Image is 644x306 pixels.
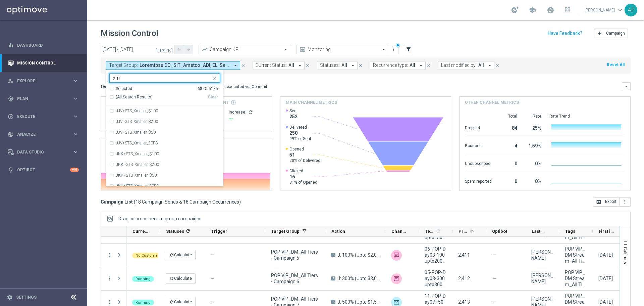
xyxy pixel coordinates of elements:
[289,152,320,158] span: 51
[404,45,413,54] button: filter_alt
[107,252,113,258] button: more_vert
[598,299,613,305] div: 19 Aug 2025, Tuesday
[465,158,492,168] div: Unsubscribed
[623,247,628,264] span: Columns
[116,109,158,113] label: JJV>STS_Xmailer_$100
[132,299,154,305] colored-tag: Running
[211,299,215,305] span: —
[186,47,191,52] i: arrow_forward
[116,86,132,92] div: Selected
[17,161,70,179] a: Optibot
[331,300,335,304] span: A
[597,31,602,36] i: add
[435,227,441,235] span: Calculate column
[184,45,193,54] button: arrow_forward
[373,62,408,68] span: Recurrence type:
[169,276,174,281] i: refresh
[465,175,492,186] div: Spam reported
[391,250,402,261] div: Mobivate
[465,122,492,133] div: Dropped
[101,199,241,205] h3: Campaign List
[598,252,613,258] div: 19 Aug 2025, Tuesday
[531,249,553,261] div: Elaine Pillay
[107,299,113,305] button: more_vert
[549,114,625,119] div: Rate Trend
[136,253,161,258] span: No Customers
[337,299,380,305] span: J: 500% (Upto $1,500)_Day7
[358,62,364,69] button: close
[459,229,467,234] span: Priority
[8,167,14,173] i: lightbulb
[8,36,79,54] div: Dashboard
[118,216,202,221] span: Drag columns here to group campaigns
[199,45,291,54] ng-select: Campaign KPI
[116,130,156,134] label: JJV>STS_Xmailer_$50
[192,150,266,158] h2: 31%
[606,61,625,69] button: Reset All
[8,131,14,137] i: track_changes
[177,47,181,52] i: arrow_back
[271,272,320,285] span: POP VIP_DM_All Tiers - Campaign 6
[211,229,227,234] span: Trigger
[525,122,541,133] div: 25%
[289,125,311,130] span: Delivered
[17,115,72,119] span: Execute
[331,253,335,257] span: A
[241,63,246,68] i: close
[184,227,191,235] span: Calculate column
[106,73,223,186] ng-select: Duplicate TG_POP_Active_SMS, NGM Group_POP, NGM Group_POP_Second Send, NGM Group_POP_VIP_Second S...
[494,62,500,69] button: close
[72,149,79,155] i: keyboard_arrow_right
[8,161,79,179] div: Optibot
[565,229,575,234] span: Tags
[8,78,72,84] div: Explore
[271,249,320,261] span: POP VIP_DM_All Tiers - Campaign 5
[350,62,356,69] i: arrow_drop_down
[493,275,497,281] span: —
[8,114,72,120] div: Execute
[622,199,628,205] i: more_vert
[248,110,253,115] i: refresh
[109,138,220,148] div: JJV>STS_Xmailer_20FS
[106,61,240,70] button: Target Group: Loremipsu DO_SIT_Ametco_ADI, ELI Seddo_EIU, TEM Incid_UTL_Etdolo Magn, ALI Enima_MI...
[154,45,174,55] button: [DATE]
[198,86,218,92] div: 68 Of 5135
[7,132,79,137] button: track_changes Analyze keyboard_arrow_right
[7,60,79,66] div: Mission Control
[406,46,412,52] i: filter_alt
[7,43,79,48] button: equalizer Dashboard
[169,253,174,257] i: refresh
[320,62,340,68] span: Statuses:
[116,94,153,100] span: (All Search Results)
[622,82,631,91] button: keyboard_arrow_down
[109,170,220,181] div: JKK>STS_Xmailer_$50
[101,29,158,38] h1: Mission Control
[341,62,347,68] span: All
[7,167,79,173] div: lightbulb Optibot +10
[8,42,14,48] i: equalizer
[271,229,300,234] span: Target Group
[425,269,447,288] span: 05-POP-Day03-300upto3000-SMS
[109,148,220,159] div: JKK>STS_Xmailer_$100
[438,61,494,70] button: Last modified by: All arrow_drop_down
[134,199,136,205] span: (
[229,115,266,123] div: --
[487,62,493,69] i: arrow_drop_down
[229,110,266,115] div: Increase
[155,46,173,52] i: [DATE]
[7,78,79,84] button: person_search Explore keyboard_arrow_right
[624,84,629,89] i: keyboard_arrow_down
[72,78,79,84] i: keyboard_arrow_right
[107,275,113,281] i: more_vert
[109,105,220,116] div: JJV>STS_Xmailer_$100
[7,96,79,101] div: gps_fixed Plan keyboard_arrow_right
[289,158,320,163] span: 20% of Delivered
[391,273,402,284] img: Mobivate
[493,252,497,258] span: —
[436,228,441,234] i: refresh
[70,168,79,172] div: +10
[305,63,310,68] i: close
[418,62,424,69] i: arrow_drop_down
